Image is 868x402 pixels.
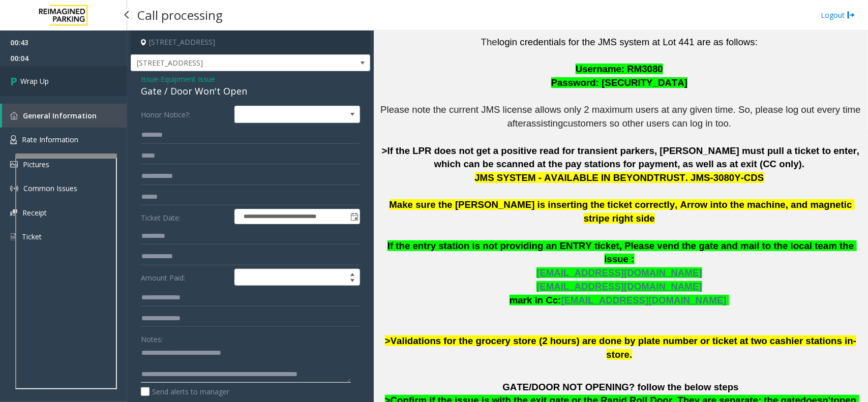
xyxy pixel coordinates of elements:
span: Please note the current JMS license allows only 2 maximum users at any given time. So, please log... [380,104,863,129]
span: [EMAIL_ADDRESS][DOMAIN_NAME] [536,267,702,278]
span: If the entry station is not providing an ENTRY ticket, Please vend the gate and mail to the local... [387,240,857,265]
label: Notes: [141,330,163,345]
span: Equipment Issue [161,74,215,84]
span: >Validations for the grocery store (2 hours) are done by plate number or ticket at two cashier st... [385,335,856,360]
a: Logout [821,10,855,20]
span: mark in Cc: [510,295,561,305]
a: [EMAIL_ADDRESS][DOMAIN_NAME] [536,269,702,277]
span: [EMAIL_ADDRESS][DOMAIN_NAME] [561,295,727,305]
label: Send alerts to manager [141,386,229,397]
a: [EMAIL_ADDRESS][DOMAIN_NAME] [561,297,727,305]
span: Increase value [345,269,360,277]
span: General Information [23,111,97,120]
span: The [481,37,497,47]
span: [EMAIL_ADDRESS][DOMAIN_NAME] [536,281,702,292]
span: Toggle popup [348,209,360,224]
img: 'icon' [10,112,18,119]
span: customers so other users can log in too. [563,118,732,129]
div: Gate / Door Won't Open [141,84,360,98]
label: Ticket Date: [138,209,232,224]
span: Issue [141,74,158,84]
span: JMS SYSTEM - AVAILABLE IN BEYONDTRUST. JMS-3080Y-CDS [475,172,764,183]
span: - [158,74,215,84]
a: General Information [2,104,127,128]
span: GATE/DOOR NOT OPENING? follow the below steps [502,382,738,392]
span: Wrap Up [20,76,49,86]
img: 'icon' [10,209,17,216]
span: Decrease value [345,277,360,286]
span: login credentials for the JMS system at Lot 441 are as follows: [497,37,758,47]
h4: [STREET_ADDRESS] [131,30,370,54]
img: 'icon' [10,135,17,144]
img: 'icon' [10,232,17,241]
label: Honor Notice?: [138,106,232,123]
span: >If the LPR does not get a positive read for transient parkers, [PERSON_NAME] must pull a ticket ... [382,145,862,170]
img: 'icon' [10,184,18,193]
img: 'icon' [10,161,18,168]
span: Password: [SECURITY_DATA] [551,77,687,88]
span: Rate Information [22,135,78,144]
span: assisting [526,118,563,129]
a: [EMAIL_ADDRESS][DOMAIN_NAME] [536,283,702,291]
img: logout [847,10,855,20]
span: [STREET_ADDRESS] [131,55,322,71]
label: Amount Paid: [138,269,232,286]
span: Username: RM3080 [576,64,663,74]
span: Make sure the [PERSON_NAME] is inserting the ticket correctly, Arrow into the machine, and magnet... [390,199,855,224]
h3: Call processing [132,3,228,27]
